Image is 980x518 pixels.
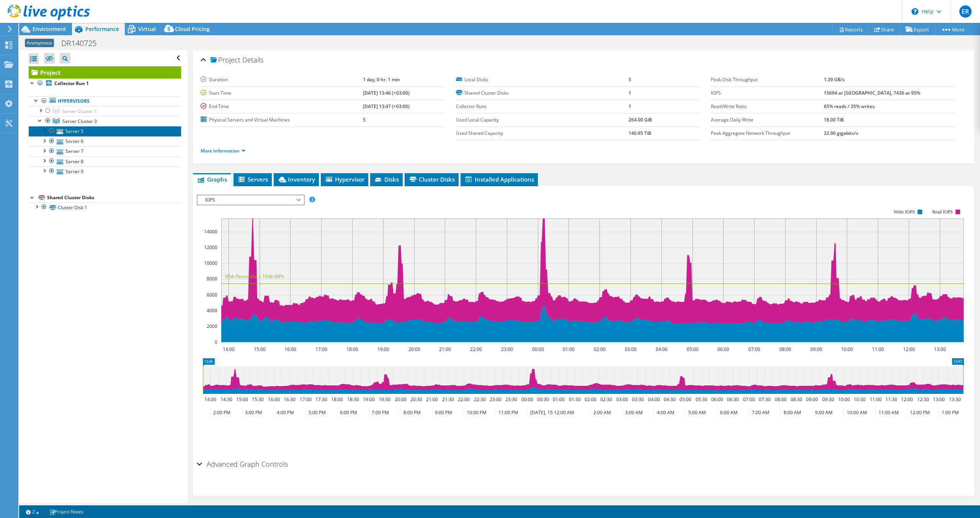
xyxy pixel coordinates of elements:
text: 18:00 [346,346,358,352]
b: Collector Run 1 [54,80,89,87]
text: 17:00 [300,396,312,403]
text: 00:00 [532,346,544,352]
span: Performance [85,25,119,33]
text: 20:00 [395,396,407,403]
text: 22:30 [474,396,486,403]
text: 19:00 [377,346,389,352]
span: Cluster Disks [408,175,455,183]
span: Environment [33,25,66,33]
label: Start Time [201,89,363,97]
a: Server 6 [29,136,181,146]
label: Local Disks [456,76,629,84]
text: 23:30 [505,396,517,403]
text: 16:30 [284,396,296,403]
h1: DR140725 [58,39,108,48]
div: Shared Cluster Disks [47,193,181,202]
text: 20:30 [410,396,422,403]
a: Share [869,23,900,35]
span: Installed Applications [464,175,534,183]
text: 11:00 [870,396,882,403]
text: 04:30 [664,396,676,403]
span: IOPS [201,195,300,205]
label: Peak Disk Throughput [711,76,824,84]
text: 10:30 [854,396,866,403]
text: 14:00 [223,346,235,352]
a: Reports [832,23,869,35]
a: Server Cluster 3 [29,116,181,126]
text: 12000 [204,244,217,251]
text: 17:00 [315,346,327,352]
a: 2 [21,507,44,516]
text: 07:00 [743,396,755,403]
text: 01:00 [563,346,575,352]
label: End Time [201,103,363,110]
text: 6000 [207,292,217,298]
text: 04:00 [656,346,668,352]
text: 15:00 [254,346,266,352]
b: 1 day, 0 hr, 1 min [363,76,400,83]
text: 10000 [204,260,217,266]
text: 13:30 [949,396,961,403]
text: 2000 [207,323,217,329]
text: 03:30 [632,396,644,403]
text: 11:30 [885,396,897,403]
label: Used Local Capacity [456,116,629,124]
text: 23:00 [490,396,501,403]
text: Read IOPS [933,209,953,215]
text: 22:00 [470,346,482,352]
label: Physical Servers and Virtual Machines [201,116,363,124]
text: Write IOPS [893,209,915,215]
label: Read/Write Ratio [711,103,824,110]
b: 140.95 TiB [629,130,651,136]
text: 16:00 [268,396,280,403]
span: Servers [237,175,268,183]
a: Collector Run 1 [29,79,181,89]
text: 06:00 [717,346,729,352]
text: 01:00 [553,396,565,403]
text: 21:00 [426,396,438,403]
span: Server Cluster 1 [62,108,97,115]
text: 04:00 [648,396,660,403]
a: Server 7 [29,146,181,156]
b: 5 [363,116,366,123]
text: 15:00 [236,396,248,403]
b: 15694 at [GEOGRAPHIC_DATA], 7436 at 95% [824,90,920,96]
label: Average Daily Write [711,116,824,124]
text: 16:00 [284,346,296,352]
text: 08:00 [775,396,787,403]
span: Server Cluster 3 [62,118,97,125]
text: 08:00 [779,346,791,352]
text: 13:00 [933,396,945,403]
text: 13:00 [934,346,946,352]
text: 20:00 [408,346,420,352]
b: 32.90 gigabits/s [824,130,858,136]
text: 02:30 [600,396,612,403]
span: Anonymous [25,39,54,47]
b: 65% reads / 35% writes [824,103,875,110]
text: 21:00 [439,346,451,352]
span: Project [211,56,240,64]
text: 19:30 [379,396,390,403]
text: 07:00 [748,346,760,352]
b: 1 [629,103,631,110]
text: 21:30 [442,396,454,403]
h2: Advanced Graph Controls [197,456,288,472]
text: 22:00 [458,396,470,403]
text: 05:30 [696,396,707,403]
label: Peak Aggregate Network Throughput [711,129,824,137]
text: 02:00 [594,346,606,352]
text: 00:30 [537,396,549,403]
text: 17:30 [315,396,327,403]
span: Graphs [197,175,227,183]
text: 07:30 [759,396,771,403]
text: 4000 [207,307,217,314]
b: 18.00 TiB [824,116,844,123]
a: Project Notes [44,507,89,516]
a: Hypervisors [29,96,181,106]
label: Duration [201,76,363,84]
text: 95th Percentile = 7436 IOPS [225,273,284,280]
svg: \n [911,8,918,15]
label: Collector Runs [456,103,629,110]
span: Inventory [278,175,315,183]
text: 10:00 [841,346,853,352]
